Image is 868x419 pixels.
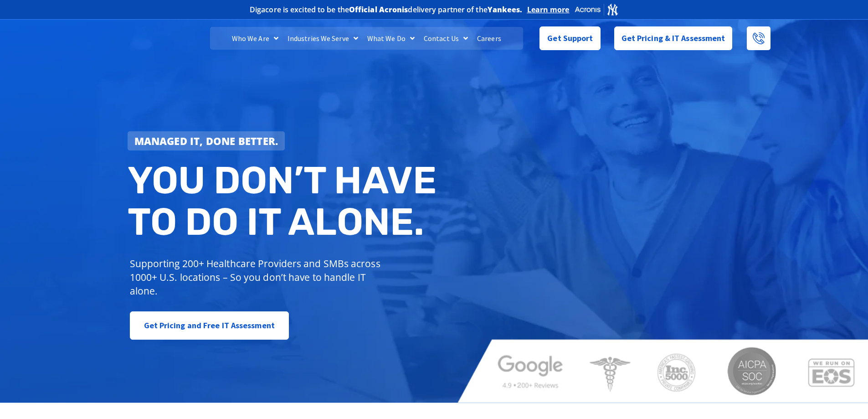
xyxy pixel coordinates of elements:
a: Learn more [527,5,570,14]
span: Get Pricing & IT Assessment [621,29,725,47]
img: DigaCore Technology Consulting [97,24,163,53]
a: Get Support [539,26,600,50]
span: Get Support [547,29,593,47]
strong: Managed IT, done better. [134,134,278,148]
a: Industries We Serve [283,27,363,50]
h2: You don’t have to do IT alone. [128,160,441,243]
a: Get Pricing & IT Assessment [614,26,733,50]
a: What We Do [363,27,419,50]
a: Careers [473,27,506,50]
img: Acronis [574,3,619,16]
a: Contact Us [419,27,473,50]
a: Managed IT, done better. [128,131,285,150]
p: Supporting 200+ Healthcare Providers and SMBs across 1000+ U.S. locations – So you don’t have to ... [130,257,385,298]
a: Who We Are [227,27,283,50]
b: Yankees. [488,5,523,15]
h2: Digacore is excited to be the delivery partner of the [250,6,523,13]
b: Official Acronis [349,5,408,15]
a: Get Pricing and Free IT Assessment [130,311,289,340]
nav: Menu [210,27,523,50]
span: Get Pricing and Free IT Assessment [144,316,275,335]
